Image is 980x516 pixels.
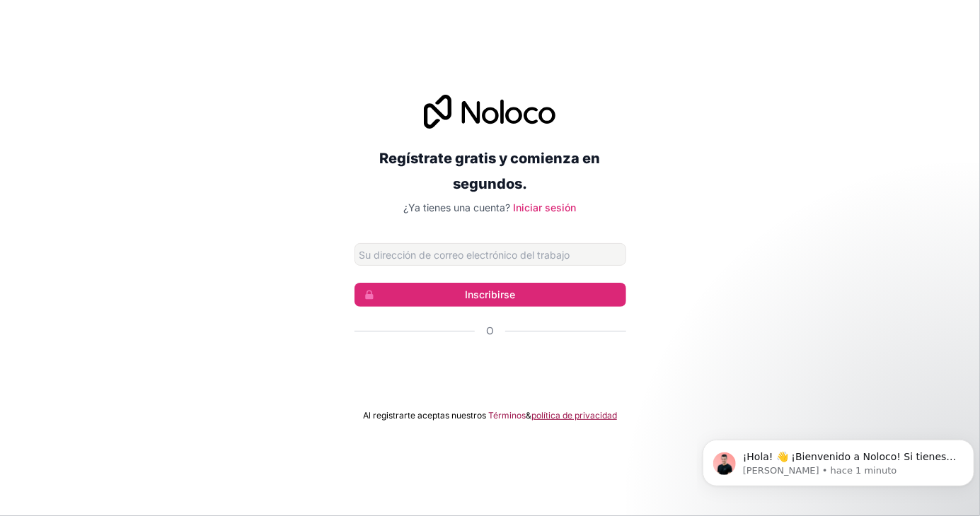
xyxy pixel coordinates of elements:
font: Al registrarte aceptas nuestros [363,410,486,421]
a: Términos [488,410,526,421]
font: política de privacidad [531,410,617,421]
font: Términos [488,410,526,421]
button: Inscribirse [354,283,626,307]
font: & [526,410,531,421]
font: O [486,324,494,336]
iframe: Botón de acceso con Google [347,353,633,385]
a: Iniciar sesión [514,201,577,213]
font: Inscribirse [465,288,515,300]
input: Dirección de correo electrónico [354,243,626,266]
font: ¿Ya tienes una cuenta? [404,201,511,213]
iframe: Mensaje de notificaciones del intercomunicador [697,410,980,509]
font: Regístrate gratis y comienza en segundos. [380,150,601,192]
a: política de privacidad [531,410,617,421]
